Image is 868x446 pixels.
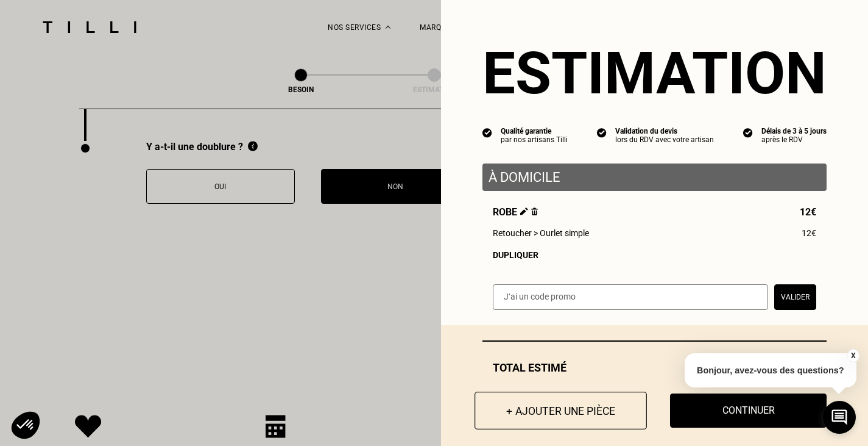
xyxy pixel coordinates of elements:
[847,349,859,362] button: X
[800,206,816,218] span: 12€
[493,250,816,260] div: Dupliquer
[482,39,827,107] section: Estimation
[802,228,816,238] span: 12€
[743,127,753,138] img: icon list info
[493,206,538,218] span: Robe
[670,394,827,428] button: Continuer
[493,228,589,238] span: Retoucher > Ourlet simple
[489,170,820,185] p: À domicile
[761,135,827,144] div: après le RDV
[493,284,768,310] input: J‘ai un code promo
[501,127,568,135] div: Qualité garantie
[475,392,647,430] button: + Ajouter une pièce
[482,127,492,138] img: icon list info
[531,207,538,215] img: Supprimer
[761,127,827,135] div: Délais de 3 à 5 jours
[774,284,816,310] button: Valider
[501,135,568,144] div: par nos artisans Tilli
[520,207,528,215] img: Éditer
[597,127,607,138] img: icon list info
[615,127,714,135] div: Validation du devis
[482,361,827,374] div: Total estimé
[685,353,856,387] p: Bonjour, avez-vous des questions?
[615,135,714,144] div: lors du RDV avec votre artisan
